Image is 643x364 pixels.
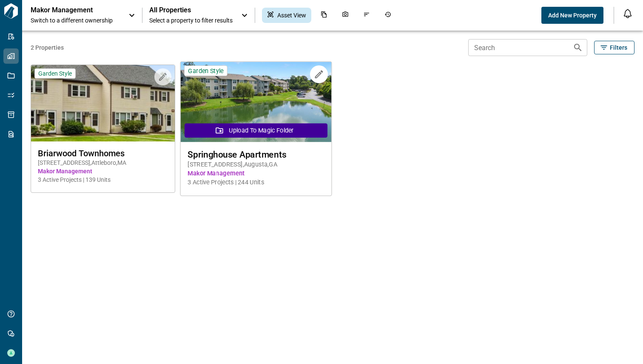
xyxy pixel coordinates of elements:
[188,67,223,75] span: Garden Style
[548,11,597,20] span: Add New Property
[569,39,586,56] button: Search properties
[31,16,120,25] span: Switch to a different ownership
[38,158,168,167] span: [STREET_ADDRESS] , Attleboro , MA
[316,8,333,23] div: Documents
[38,175,168,184] span: 3 Active Projects | 139 Units
[38,70,72,77] span: Garden Style
[188,149,324,160] span: Springhouse Apartments
[277,11,306,20] span: Asset View
[621,7,634,20] button: Open notification feed
[610,43,627,52] span: Filters
[38,167,168,175] span: Makor Management
[337,8,354,23] div: Photos
[594,41,634,54] button: Filters
[262,8,311,23] div: Asset View
[38,148,168,158] span: Briarwood Townhomes
[181,62,332,142] img: property-asset
[149,16,233,25] span: Select a property to filter results
[31,6,107,14] p: Makor Management
[358,8,375,23] div: Issues & Info
[188,178,324,187] span: 3 Active Projects | 244 Units
[541,7,603,24] button: Add New Property
[31,65,175,141] img: property-asset
[185,123,327,138] button: Upload to Magic Folder
[149,6,233,14] span: All Properties
[379,8,396,23] div: Job History
[188,169,324,178] span: Makor Management
[188,160,324,169] span: [STREET_ADDRESS] , Augusta , GA
[31,43,465,52] span: 2 Properties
